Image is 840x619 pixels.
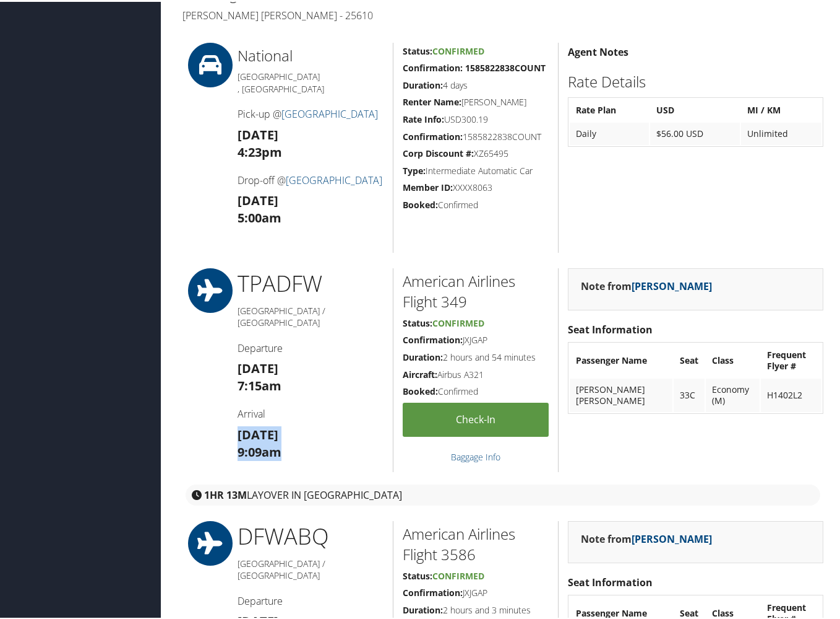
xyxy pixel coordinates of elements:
[403,94,461,106] strong: Renter Name:
[238,303,384,327] h5: [GEOGRAPHIC_DATA] / [GEOGRAPHIC_DATA]
[403,94,549,107] h5: [PERSON_NAME]
[403,401,549,435] a: Check-in
[403,180,549,192] h5: XXXX8063
[570,377,672,410] td: [PERSON_NAME] [PERSON_NAME]
[741,97,821,120] th: MI / KM
[403,585,549,597] h5: JXJGAP
[650,97,740,120] th: USD
[238,519,384,550] h1: DFW ABQ
[281,105,378,119] a: [GEOGRAPHIC_DATA]
[568,574,653,587] strong: Seat Information
[403,197,549,209] h5: Confirmed
[432,568,484,580] span: Confirmed
[706,377,760,410] td: Economy (M)
[403,332,463,344] strong: Confirmation:
[238,105,384,119] h4: Pick-up @
[761,342,821,375] th: Frequent Flyer #
[581,278,712,291] strong: Note from
[432,315,484,327] span: Confirmed
[403,568,432,580] strong: Status:
[403,367,549,379] h5: Airbus A321
[568,69,823,90] h2: Rate Details
[403,332,549,345] h5: JXJGAP
[403,60,546,72] strong: Confirmation: 1585822838COUNT
[403,585,463,597] strong: Confirmation:
[238,172,384,185] h4: Drop-off @
[403,163,426,175] strong: Type:
[403,77,549,90] h5: 4 days
[403,180,453,191] strong: Member ID:
[238,340,384,353] h4: Departure
[403,269,549,310] h2: American Airlines Flight 349
[238,43,384,64] h2: National
[451,449,500,461] a: Baggage Info
[403,349,443,361] strong: Duration:
[650,121,740,143] td: $56.00 USD
[403,349,549,362] h5: 2 hours and 54 minutes
[570,342,672,375] th: Passenger Name
[403,129,549,141] h5: 1585822838COUNT
[403,112,549,124] h5: USD300.19
[238,375,281,392] strong: 7:15am
[238,69,384,93] h5: [GEOGRAPHIC_DATA] , [GEOGRAPHIC_DATA]
[403,367,437,379] strong: Aircraft:
[286,172,382,185] a: [GEOGRAPHIC_DATA]
[403,384,438,395] strong: Booked:
[238,556,384,580] h5: [GEOGRAPHIC_DATA] / [GEOGRAPHIC_DATA]
[403,315,432,327] strong: Status:
[238,442,281,459] strong: 9:09am
[238,208,281,224] strong: 5:00am
[186,483,820,504] div: layover in [GEOGRAPHIC_DATA]
[403,43,432,55] strong: Status:
[632,278,712,291] a: [PERSON_NAME]
[570,97,649,120] th: Rate Plan
[403,112,444,123] strong: Rate Info:
[403,197,438,209] strong: Booked:
[238,266,384,297] h1: TPA DFW
[403,163,549,175] h5: Intermediate Automatic Car
[706,342,760,375] th: Class
[403,602,549,615] h5: 2 hours and 3 minutes
[403,129,463,141] strong: Confirmation:
[238,190,278,207] strong: [DATE]
[570,121,649,143] td: Daily
[238,424,278,441] strong: [DATE]
[581,530,712,544] strong: Note from
[238,405,384,419] h4: Arrival
[761,377,821,410] td: H1402L2
[568,43,628,57] strong: Agent Notes
[632,530,712,544] a: [PERSON_NAME]
[674,377,705,410] td: 33C
[182,7,494,20] h4: [PERSON_NAME] [PERSON_NAME] - 25610
[674,342,705,375] th: Seat
[238,125,278,141] strong: [DATE]
[403,602,443,614] strong: Duration:
[238,142,282,159] strong: 4:23pm
[403,77,443,89] strong: Duration:
[741,121,821,143] td: Unlimited
[403,384,549,396] h5: Confirmed
[238,358,278,375] strong: [DATE]
[432,43,484,55] span: Confirmed
[568,321,653,335] strong: Seat Information
[403,522,549,563] h2: American Airlines Flight 3586
[204,486,247,500] strong: 1HR 13M
[238,592,384,606] h4: Departure
[403,146,474,157] strong: Corp Discount #:
[403,146,549,158] h5: XZ65495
